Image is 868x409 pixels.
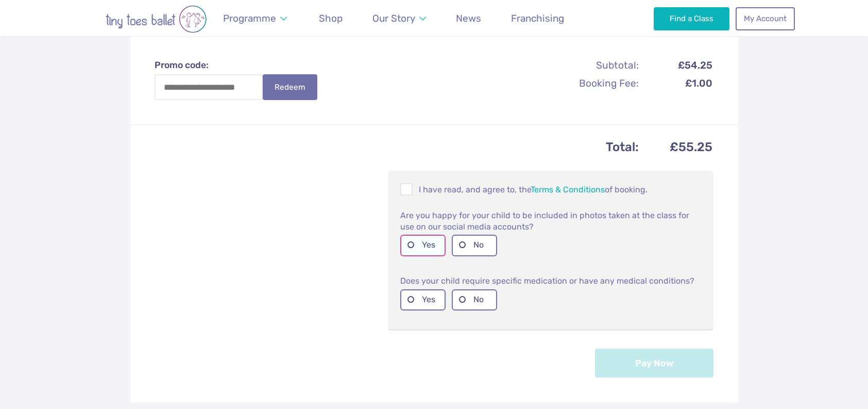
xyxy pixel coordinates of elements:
[400,235,446,256] label: Yes
[400,183,701,195] p: I have read, and agree to, the of booking.
[156,137,640,158] th: Total:
[640,57,712,74] td: £54.25
[367,6,431,30] a: Our Story
[452,235,497,256] label: No
[218,6,292,30] a: Programme
[640,75,712,92] td: £1.00
[263,74,317,100] button: Redeem
[319,12,343,24] span: Shop
[640,137,712,158] td: £55.25
[456,12,481,24] span: News
[595,349,713,378] button: Pay Now
[531,185,605,194] a: Terms & Conditions
[223,12,276,24] span: Programme
[736,7,794,30] a: My Account
[400,275,701,287] p: Does your child require specific medication or have any medical conditions?
[451,6,486,30] a: News
[452,289,497,310] label: No
[654,7,729,30] a: Find a Class
[400,289,446,310] label: Yes
[529,57,639,74] th: Subtotal:
[74,5,239,33] img: tiny toes ballet
[314,6,348,30] a: Shop
[506,6,569,30] a: Franchising
[372,12,415,24] span: Our Story
[529,75,639,92] th: Booking Fee:
[511,12,564,24] span: Franchising
[400,209,701,233] p: Are you happy for your child to be included in photos taken at the class for use on our social me...
[155,59,328,72] label: Promo code:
